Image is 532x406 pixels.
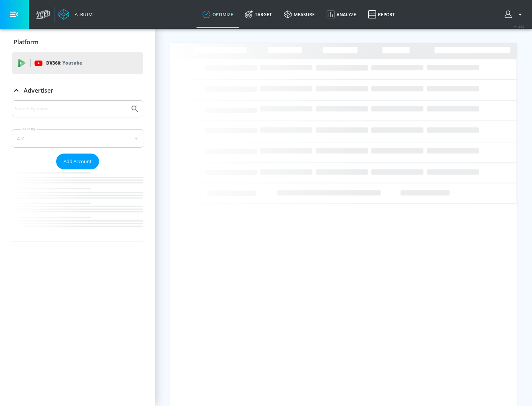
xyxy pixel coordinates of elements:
[15,104,127,114] input: Search by name
[12,52,143,74] div: DV360: Youtube
[239,1,278,28] a: Target
[321,1,362,28] a: Analyze
[72,11,93,18] div: Atrium
[362,1,401,28] a: Report
[278,1,321,28] a: measure
[58,9,93,20] a: Atrium
[21,127,37,131] label: Sort By
[12,169,143,241] nav: list of Advertiser
[12,80,143,101] div: Advertiser
[14,38,38,46] p: Platform
[24,86,53,94] p: Advertiser
[56,154,99,169] button: Add Account
[12,32,143,52] div: Platform
[46,59,82,67] p: DV360:
[514,24,525,28] span: v 4.24.0
[12,100,143,241] div: Advertiser
[62,59,82,67] p: Youtube
[64,157,92,166] span: Add Account
[197,1,239,28] a: optimize
[12,129,143,148] div: A-Z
